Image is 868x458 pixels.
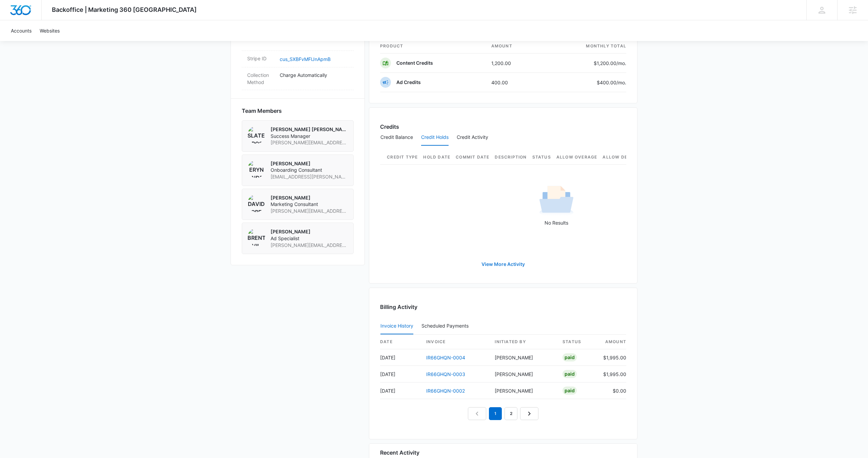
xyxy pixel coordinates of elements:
[426,388,465,394] a: IR66GHQN-0002
[594,79,626,86] p: $400.00
[468,407,538,420] nav: Pagination
[248,194,265,212] img: David Korecki
[520,407,538,420] a: Next Page
[616,80,626,85] span: /mo.
[7,20,36,41] a: Accounts
[421,129,449,146] button: Credit Holds
[387,154,418,160] span: Credit Type
[598,366,626,382] td: $1,995.00
[380,129,413,146] button: Credit Balance
[271,126,348,133] p: [PERSON_NAME] [PERSON_NAME]
[26,40,61,44] div: Domain Overview
[19,11,33,16] div: v 4.0.25
[489,382,557,399] td: [PERSON_NAME]
[489,366,557,382] td: [PERSON_NAME]
[271,133,348,140] span: Success Manager
[280,71,348,79] p: Charge Automatically
[598,382,626,399] td: $0.00
[380,219,733,226] p: No Results
[271,235,348,242] span: Ad Specialist
[271,139,348,146] span: [PERSON_NAME][EMAIL_ADDRESS][PERSON_NAME][DOMAIN_NAME]
[380,449,419,457] h6: Recent Activity
[380,335,421,349] th: date
[271,242,348,249] span: [PERSON_NAME][EMAIL_ADDRESS][PERSON_NAME][DOMAIN_NAME]
[280,56,331,62] a: cus_SXBFvMFlJnApmB
[271,228,348,235] p: [PERSON_NAME]
[248,160,265,178] img: Eryn Anderson
[271,201,348,208] span: Marketing Consultant
[486,73,544,92] td: 400.00
[18,18,75,23] div: Domain: [DOMAIN_NAME]
[457,129,488,146] button: Credit Activity
[505,407,517,420] a: Page 2
[426,355,465,360] a: IR66GHQN-0004
[380,382,421,399] td: [DATE]
[247,55,274,62] dt: Stripe ID
[11,18,16,23] img: website_grey.svg
[271,160,348,167] p: [PERSON_NAME]
[489,349,557,366] td: [PERSON_NAME]
[248,126,265,144] img: Slater Drost
[271,167,348,173] span: Onboarding Consultant
[456,154,489,160] span: Commit Date
[486,39,544,54] th: amount
[489,407,502,420] em: 1
[396,60,433,66] p: Content Credits
[489,335,557,349] th: Initiated By
[380,39,486,54] th: product
[75,40,114,44] div: Keywords by Traffic
[532,154,551,160] span: Status
[271,208,348,214] span: [PERSON_NAME][EMAIL_ADDRESS][PERSON_NAME][DOMAIN_NAME]
[475,256,532,272] a: View More Activity
[247,71,274,86] dt: Collection Method
[594,60,626,67] p: $1,200.00
[242,51,354,67] div: Stripe IDcus_SXBFvMFlJnApmB
[563,387,577,395] div: Paid
[598,349,626,366] td: $1,995.00
[380,303,626,311] h3: Billing Activity
[563,353,577,361] div: Paid
[544,39,626,54] th: monthly total
[271,173,348,180] span: [EMAIL_ADDRESS][PERSON_NAME][DOMAIN_NAME]
[52,6,197,13] span: Backoffice | Marketing 360 [GEOGRAPHIC_DATA]
[426,371,465,377] a: IR66GHQN-0003
[36,20,64,41] a: Websites
[486,54,544,73] td: 1,200.00
[242,107,282,115] span: Team Members
[495,154,527,160] span: Description
[67,39,73,45] img: tab_keywords_by_traffic_grey.svg
[563,370,577,378] div: Paid
[421,335,489,349] th: invoice
[380,366,421,382] td: [DATE]
[603,154,639,160] span: Allow Deficit
[248,228,265,246] img: Brent Avila
[380,318,413,334] button: Invoice History
[539,184,573,217] img: No Results
[557,335,598,349] th: status
[18,39,24,45] img: tab_domain_overview_orange.svg
[423,154,450,160] span: Hold Date
[616,60,626,66] span: /mo.
[11,11,16,16] img: logo_orange.svg
[598,335,626,349] th: amount
[242,67,354,90] div: Collection MethodCharge Automatically
[271,194,348,201] p: [PERSON_NAME]
[380,349,421,366] td: [DATE]
[556,154,597,160] span: Allow Overage
[380,123,399,131] h3: Credits
[421,324,471,328] div: Scheduled Payments
[396,79,421,86] p: Ad Credits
